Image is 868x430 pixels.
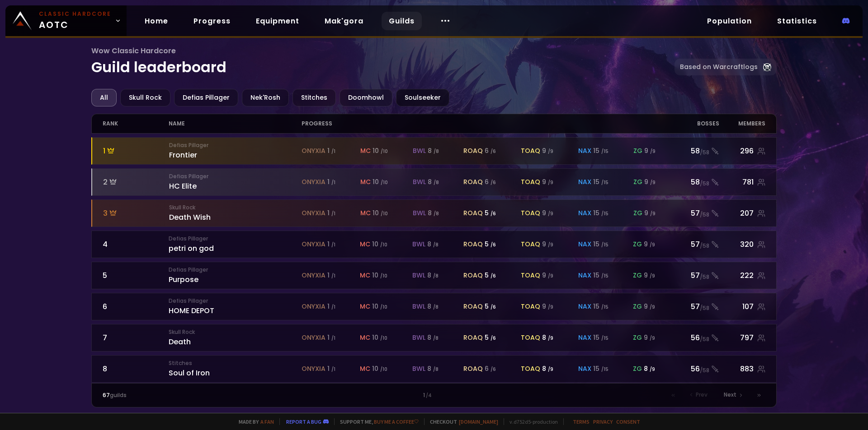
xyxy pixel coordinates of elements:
[327,364,335,374] div: 1
[644,240,655,249] div: 9
[719,332,766,343] div: 797
[548,366,553,373] small: / 9
[666,208,719,219] div: 57
[666,239,719,250] div: 57
[374,418,419,425] a: Buy me a coffee
[120,89,170,106] div: Skull Rock
[633,271,642,280] span: zg
[700,211,709,219] small: / 58
[103,270,169,281] div: 5
[433,241,439,248] small: / 8
[331,241,335,248] small: / 1
[601,273,609,279] small: / 15
[360,364,370,374] span: mc
[573,418,590,425] a: Terms
[169,359,301,367] small: Stitches
[331,273,335,279] small: / 1
[719,176,766,188] div: 781
[91,262,777,289] a: 5Defias PillagerPurposeonyxia 1 /1mc 10 /10bwl 8 /8roaq 5 /6toaq 9 /9nax 15 /15zg 9 /957/58222
[103,301,169,312] div: 6
[601,241,609,248] small: / 15
[650,241,655,248] small: / 9
[521,146,540,156] span: toaq
[578,177,591,187] span: nax
[650,179,656,186] small: / 9
[719,145,766,157] div: 296
[373,177,388,187] div: 10
[103,208,170,219] div: 3
[360,271,370,280] span: mc
[412,302,425,311] span: bwl
[174,89,238,106] div: Defias Pillager
[633,177,642,187] span: zg
[521,271,540,280] span: toaq
[666,270,719,281] div: 57
[578,333,591,342] span: nax
[491,273,496,279] small: / 6
[331,304,335,310] small: / 1
[91,355,777,383] a: 8StitchesSoul of Irononyxia 1 /1mc 10 /10bwl 8 /8roaq 6 /6toaq 8 /9nax 15 /15zg 8 /956/58883
[485,208,496,218] div: 5
[360,177,371,187] span: mc
[666,332,719,343] div: 56
[91,324,777,351] a: 7Skull RockDeathonyxia 1 /1mc 10 /10bwl 8 /8roaq 5 /6toaq 8 /9nax 15 /15zg 9 /956/58797
[521,333,540,342] span: toaq
[372,364,387,374] div: 10
[666,363,719,375] div: 56
[427,271,439,280] div: 8
[666,176,719,188] div: 58
[169,359,301,379] div: Soul of Iron
[381,179,388,186] small: / 10
[242,89,289,106] div: Nek'Rosh
[103,363,169,375] div: 8
[434,148,439,155] small: / 8
[633,208,642,218] span: zg
[103,114,169,133] div: rank
[186,12,238,30] a: Progress
[427,240,439,249] div: 8
[542,271,553,280] div: 9
[380,335,387,342] small: / 10
[91,231,777,258] a: 4Defias Pillagerpetri on godonyxia 1 /1mc 10 /10bwl 8 /8roaq 5 /6toaq 9 /9nax 15 /15zg 9 /957/58320
[548,273,553,279] small: / 9
[424,418,498,425] span: Checkout
[491,179,496,186] small: / 6
[292,89,336,106] div: Stitches
[644,208,656,218] div: 9
[463,177,483,187] span: roaq
[542,177,553,187] div: 9
[650,210,656,217] small: / 9
[644,333,655,342] div: 9
[700,366,709,375] small: / 58
[433,304,439,310] small: / 8
[491,210,496,217] small: / 6
[633,302,642,311] span: zg
[372,333,387,342] div: 10
[91,89,117,106] div: All
[548,241,553,248] small: / 9
[644,271,655,280] div: 9
[770,12,824,30] a: Statistics
[548,304,553,310] small: / 9
[169,297,301,305] small: Defias Pillager
[724,391,736,399] span: Next
[360,208,371,218] span: mc
[302,114,666,133] div: progress
[91,168,777,196] a: 2Defias PillagerHC Eliteonyxia 1 /1mc 10 /10bwl 8 /8roaq 6 /6toaq 9 /9nax 15 /15zg 9 /958/58781
[413,177,426,187] span: bwl
[169,114,301,133] div: name
[601,179,609,186] small: / 15
[169,328,301,336] small: Skull Rock
[485,177,496,187] div: 6
[578,208,591,218] span: nax
[700,304,709,312] small: / 58
[434,210,439,217] small: / 8
[91,45,675,56] span: Wow Classic Hardcore
[428,177,439,187] div: 8
[302,271,325,280] span: onyxia
[578,271,591,280] span: nax
[578,146,591,156] span: nax
[700,180,709,188] small: / 58
[491,241,496,248] small: / 6
[380,241,387,248] small: / 10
